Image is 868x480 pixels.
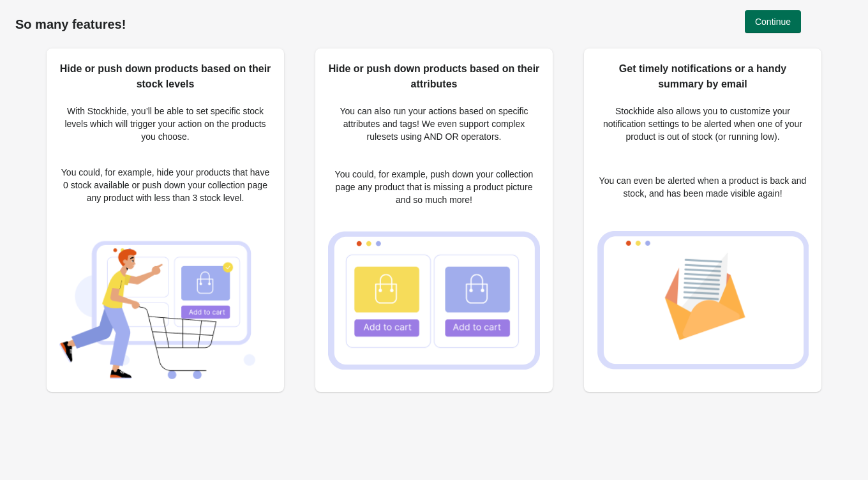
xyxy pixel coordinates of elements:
[597,231,809,370] img: Get timely notifications or a handy summary by email
[597,61,809,92] h2: Get timely notifications or a handy summary by email
[59,166,271,204] p: You could, for example, hide your products that have 0 stock available or push down your collecti...
[755,17,791,27] span: Continue
[328,231,540,370] img: Hide or push down products based on their attributes
[59,105,271,143] p: With Stockhide, you’ll be able to set specific stock levels which will trigger your action on the...
[59,227,271,379] img: Hide or push down products based on their stock levels
[597,174,809,200] p: You can even be alerted when a product is back and stock, and has been made visible again!
[328,168,540,206] p: You could, for example, push down your collection page any product that is missing a product pict...
[328,105,540,143] p: You can also run your actions based on specific attributes and tags! We even support complex rule...
[59,61,271,92] h2: Hide or push down products based on their stock levels
[328,61,540,92] h2: Hide or push down products based on their attributes
[745,10,801,33] button: Continue
[597,105,809,143] p: Stockhide also allows you to customize your notification settings to be alerted when one of your ...
[15,17,853,32] h1: So many features!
